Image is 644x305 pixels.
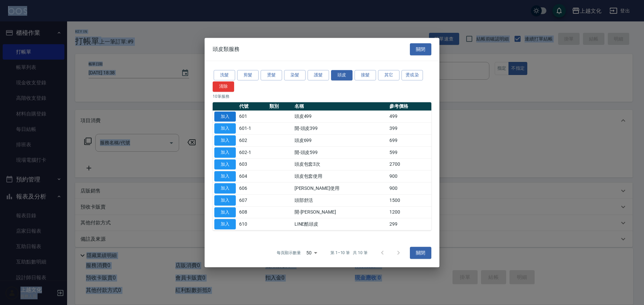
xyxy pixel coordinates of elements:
button: 加入 [214,171,236,181]
th: 名稱 [293,102,388,111]
td: 599 [388,146,431,158]
p: 10 筆服務 [213,93,431,99]
td: 299 [388,218,431,230]
td: 608 [237,206,268,218]
td: 頭皮包套使用 [293,170,388,182]
th: 代號 [237,102,268,111]
button: 其它 [378,70,399,80]
td: 607 [237,194,268,206]
td: 頭皮499 [293,110,388,123]
td: 頭部舒活 [293,194,388,206]
button: 洗髮 [214,70,235,80]
td: 399 [388,123,431,135]
div: 50 [304,244,320,262]
button: 接髮 [355,70,376,80]
td: 開-頭皮599 [293,146,388,158]
td: 499 [388,110,431,123]
button: 關閉 [410,247,431,259]
td: 610 [237,218,268,230]
td: 1200 [388,206,431,218]
td: 604 [237,170,268,182]
td: 900 [388,170,431,182]
td: 900 [388,182,431,195]
td: 開-[PERSON_NAME] [293,206,388,218]
p: 每頁顯示數量 [277,250,301,256]
button: 染髮 [284,70,306,80]
button: 護髮 [308,70,329,80]
button: 加入 [214,135,236,146]
td: 頭皮699 [293,135,388,147]
button: 加入 [214,123,236,134]
button: 加入 [214,183,236,194]
button: 加入 [214,207,236,218]
button: 加入 [214,159,236,170]
button: 清除 [213,81,234,92]
td: 1500 [388,194,431,206]
td: LINE酷頭皮 [293,218,388,230]
button: 燙或染 [401,70,423,80]
button: 燙髮 [261,70,282,80]
span: 頭皮類服務 [213,46,239,53]
th: 參考價格 [388,102,431,111]
td: [PERSON_NAME]使用 [293,182,388,195]
td: 開-頭皮399 [293,123,388,135]
td: 602-1 [237,146,268,158]
td: 2700 [388,158,431,170]
button: 頭皮 [331,70,353,80]
td: 606 [237,182,268,195]
p: 第 1–10 筆 共 10 筆 [330,250,368,256]
td: 603 [237,158,268,170]
button: 加入 [214,111,236,122]
td: 601-1 [237,123,268,135]
th: 類別 [268,102,293,111]
button: 加入 [214,219,236,229]
td: 601 [237,110,268,123]
button: 剪髮 [237,70,259,80]
button: 加入 [214,195,236,206]
button: 加入 [214,147,236,158]
td: 頭皮包套3次 [293,158,388,170]
button: 關閉 [410,43,431,56]
td: 602 [237,135,268,147]
td: 699 [388,135,431,147]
